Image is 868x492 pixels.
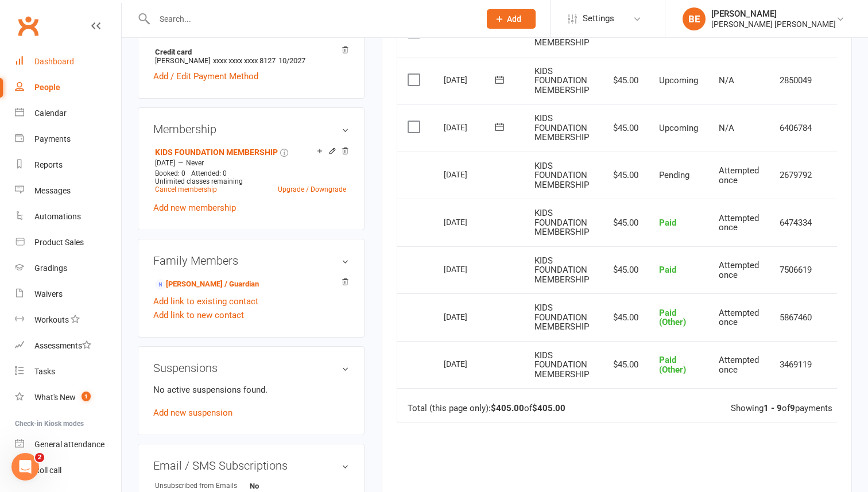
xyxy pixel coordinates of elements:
a: Workouts [15,307,121,333]
a: Payments [15,126,121,152]
span: KIDS FOUNDATION MEMBERSHIP [534,208,589,237]
a: [PERSON_NAME] / Guardian [155,278,259,290]
span: KIDS FOUNDATION MEMBERSHIP [534,255,589,285]
span: Paid [659,218,676,228]
a: Upgrade / Downgrade [278,185,346,193]
span: Never [186,159,204,167]
div: Payments [34,134,71,144]
div: Waivers [34,289,63,299]
div: People [34,83,60,92]
span: KIDS FOUNDATION MEMBERSHIP [534,66,589,95]
div: Automations [34,212,81,221]
a: Add link to new contact [153,308,244,322]
a: Dashboard [15,49,121,75]
a: Add new membership [153,203,236,213]
div: Total (this page only): of [408,404,565,413]
td: 3469119 [769,341,823,389]
div: — [152,158,349,168]
a: Messages [15,178,121,204]
div: [DATE] [444,71,497,88]
span: 1 [82,392,91,401]
span: Attempted once [719,213,759,233]
td: 5867460 [769,293,823,341]
a: What's New1 [15,385,121,410]
h3: Family Members [153,254,349,267]
span: Attempted once [719,308,759,328]
span: Paid (Other) [659,308,686,328]
div: General attendance [34,440,104,449]
span: Paid (Other) [659,355,686,375]
td: $45.00 [599,152,649,199]
div: Workouts [34,315,69,324]
span: Pending [659,170,689,180]
a: Clubworx [14,11,42,40]
span: KIDS FOUNDATION MEMBERSHIP [534,350,589,379]
a: Automations [15,204,121,230]
td: 2679792 [769,152,823,199]
a: Calendar [15,100,121,126]
span: 10/2027 [278,56,305,65]
span: Unlimited classes remaining [155,177,243,185]
span: Settings [583,6,614,32]
h3: Email / SMS Subscriptions [153,459,349,472]
div: Showing of payments [731,404,832,413]
span: Attempted once [719,165,759,185]
td: 6474334 [769,199,823,246]
div: Tasks [34,367,55,376]
span: KIDS FOUNDATION MEMBERSHIP [534,161,589,190]
div: Assessments [34,341,91,350]
strong: 9 [790,403,795,413]
h3: Membership [153,123,349,135]
div: [DATE] [444,213,497,231]
strong: Credit card [155,48,343,56]
a: Product Sales [15,230,121,255]
td: $45.00 [599,246,649,294]
button: Add [487,9,536,29]
h3: Suspensions [153,362,349,374]
iframe: Intercom live chat [11,453,39,481]
a: Waivers [15,281,121,307]
div: BE [683,7,706,30]
div: [PERSON_NAME] [711,9,836,19]
span: Paid [659,265,676,275]
span: Add [507,14,521,24]
td: 7506619 [769,246,823,294]
td: 6406784 [769,104,823,152]
a: Cancel membership [155,185,217,193]
a: KIDS FOUNDATION MEMBERSHIP [155,148,278,157]
div: Gradings [34,264,67,273]
span: Attended: 0 [191,169,227,177]
a: Reports [15,152,121,178]
span: xxxx xxxx xxxx 8127 [213,56,276,65]
a: Add link to existing contact [153,295,258,308]
span: KIDS FOUNDATION MEMBERSHIP [534,113,589,142]
div: Unsubscribed from Emails [155,481,250,491]
div: [DATE] [444,165,497,183]
div: [DATE] [444,118,497,136]
div: What's New [34,393,76,402]
div: Dashboard [34,57,74,66]
div: [DATE] [444,308,497,326]
a: Assessments [15,333,121,359]
a: People [15,75,121,100]
a: Gradings [15,255,121,281]
a: Tasks [15,359,121,385]
div: Roll call [34,466,61,475]
a: Add new suspension [153,408,232,418]
div: [DATE] [444,355,497,373]
div: [DATE] [444,260,497,278]
span: Attempted once [719,355,759,375]
div: Calendar [34,109,67,118]
li: [PERSON_NAME] [153,46,349,67]
input: Search... [151,11,472,27]
td: $45.00 [599,293,649,341]
p: No active suspensions found. [153,383,349,397]
div: [PERSON_NAME] [PERSON_NAME] [711,19,836,29]
td: $45.00 [599,104,649,152]
span: Attempted once [719,260,759,280]
strong: $405.00 [532,403,565,413]
td: $45.00 [599,341,649,389]
div: Product Sales [34,238,84,247]
span: 2 [35,453,44,462]
strong: $405.00 [491,403,524,413]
